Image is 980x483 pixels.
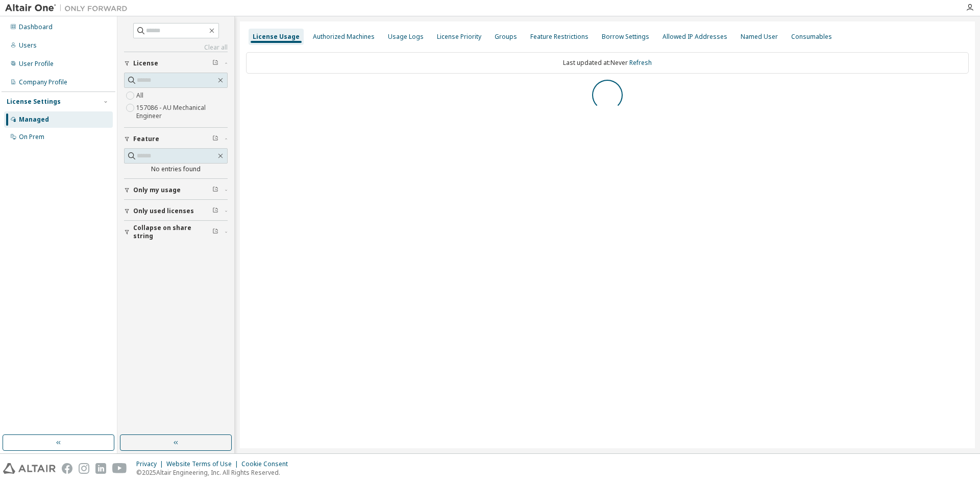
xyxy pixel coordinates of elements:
button: Feature [124,128,228,150]
div: Users [19,41,37,50]
img: Altair One [5,3,133,13]
span: Clear filter [212,186,218,194]
span: Only my usage [133,186,181,194]
div: On Prem [19,133,44,141]
button: Collapse on share string [124,221,228,243]
span: Clear filter [212,228,218,236]
span: Feature [133,135,159,143]
span: Collapse on share string [133,224,212,240]
div: No entries found [124,165,228,173]
div: Usage Logs [388,33,424,41]
a: Refresh [629,58,652,67]
div: Named User [741,33,778,41]
button: Only used licenses [124,200,228,222]
div: Privacy [136,460,166,468]
img: altair_logo.svg [3,463,56,474]
a: Clear all [124,43,228,52]
div: Allowed IP Addresses [663,33,727,41]
button: Only my usage [124,179,228,201]
img: facebook.svg [62,463,72,474]
div: Dashboard [19,23,53,31]
div: User Profile [19,60,54,68]
p: © 2025 Altair Engineering, Inc. All Rights Reserved. [136,468,294,477]
img: youtube.svg [112,463,127,474]
span: Clear filter [212,207,218,215]
div: Company Profile [19,78,67,86]
div: Cookie Consent [241,460,294,468]
div: Feature Restrictions [530,33,589,41]
div: Groups [495,33,517,41]
span: Clear filter [212,135,218,143]
div: License Settings [7,98,61,106]
div: License Usage [253,33,300,41]
div: Consumables [791,33,832,41]
button: License [124,52,228,75]
label: All [136,89,145,102]
img: instagram.svg [79,463,89,474]
span: License [133,59,158,67]
div: Borrow Settings [602,33,649,41]
label: 157086 - AU Mechanical Engineer [136,102,228,122]
div: Last updated at: Never [246,52,969,74]
div: License Priority [437,33,481,41]
div: Website Terms of Use [166,460,241,468]
img: linkedin.svg [95,463,106,474]
div: Authorized Machines [313,33,375,41]
span: Clear filter [212,59,218,67]
div: Managed [19,116,49,124]
span: Only used licenses [133,207,194,215]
